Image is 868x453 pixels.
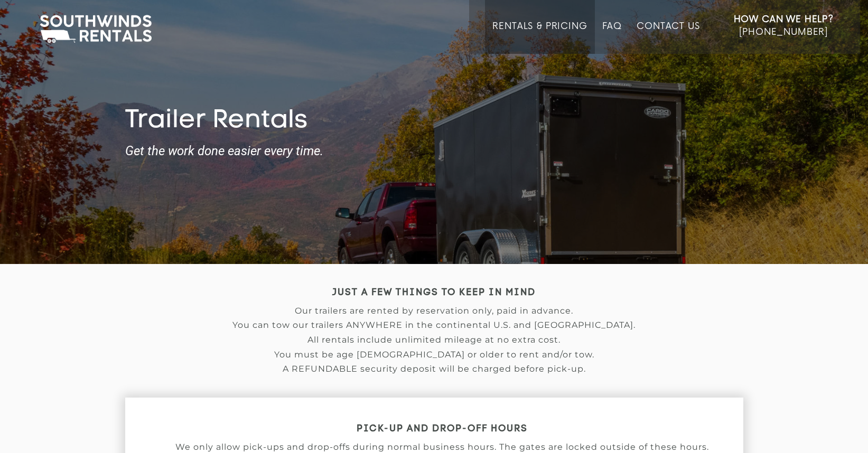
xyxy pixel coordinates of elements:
strong: JUST A FEW THINGS TO KEEP IN MIND [332,288,536,297]
img: Southwinds Rentals Logo [34,13,157,45]
p: Our trailers are rented by reservation only, paid in advance. [125,306,743,316]
p: All rentals include unlimited mileage at no extra cost. [125,335,743,345]
h1: Trailer Rentals [125,106,743,137]
p: You can tow our trailers ANYWHERE in the continental U.S. and [GEOGRAPHIC_DATA]. [125,320,743,330]
a: FAQ [602,21,622,54]
span: [PHONE_NUMBER] [739,27,828,37]
a: Contact Us [637,21,699,54]
strong: Get the work done easier every time. [125,144,743,158]
p: A REFUNDABLE security deposit will be charged before pick-up. [125,364,743,374]
a: Rentals & Pricing [492,21,587,54]
p: You must be age [DEMOGRAPHIC_DATA] or older to rent and/or tow. [125,350,743,360]
a: How Can We Help? [PHONE_NUMBER] [734,13,834,46]
strong: How Can We Help? [734,14,834,25]
strong: PICK-UP AND DROP-OFF HOURS [357,424,528,433]
p: We only allow pick-ups and drop-offs during normal business hours. The gates are locked outside o... [125,442,759,452]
